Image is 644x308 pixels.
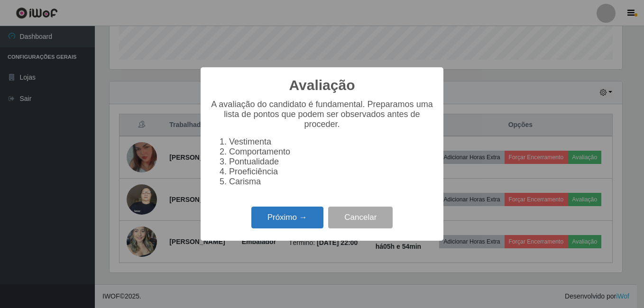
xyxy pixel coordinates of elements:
[229,147,434,157] li: Comportamento
[229,137,434,147] li: Vestimenta
[229,177,434,187] li: Carisma
[251,207,323,229] button: Próximo →
[229,167,434,177] li: Proeficiência
[210,100,434,129] p: A avaliação do candidato é fundamental. Preparamos uma lista de pontos que podem ser observados a...
[289,77,355,94] h2: Avaliação
[328,207,393,229] button: Cancelar
[229,157,434,167] li: Pontualidade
